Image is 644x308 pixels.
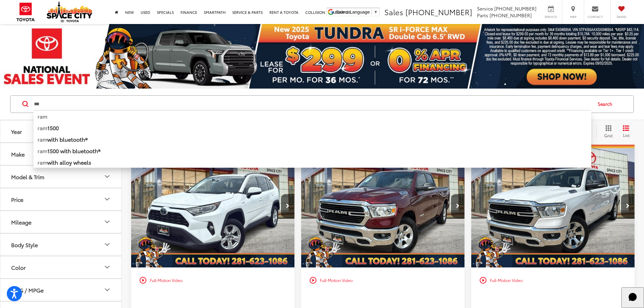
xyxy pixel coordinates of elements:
[477,12,488,19] span: Parts
[623,132,629,138] span: List
[131,145,295,267] a: 2020 Toyota RAV4 HYBRID XLE AWD SUV2020 Toyota RAV4 HYBRID XLE AWD SUV2020 Toyota RAV4 HYBRID XLE...
[588,15,603,19] span: Contact
[103,240,111,248] div: Body Style
[336,9,378,15] a: Select Language​
[11,264,26,270] div: Color
[0,234,122,256] button: Body StyleBody Style
[384,6,403,17] span: Sales
[103,286,111,294] div: MPG / MPGe
[471,145,635,267] a: 2020 RAM 1500 Lone Star Crew Cab 4x2 57&quot; Box2020 RAM 1500 Lone Star Crew Cab 4x2 57&quot; Bo...
[301,145,465,268] img: 2021 RAM 1500 Lone Star Quad Cab 4x2 64&quot; Box
[336,9,370,15] span: Select Language
[47,135,88,143] b: with bluetooth®
[0,120,122,142] button: YearYear
[0,143,122,165] button: MakeMake
[281,194,294,218] button: Next image
[405,6,472,17] span: [PHONE_NUMBER]
[103,195,111,203] div: Price
[471,145,635,268] img: 2020 RAM 1500 Lone Star Crew Cab 4x2 57&quot; Box
[301,145,465,267] a: 2021 RAM 1500 Lone Star Quad Cab 4x2 64&quot; Box2021 RAM 1500 Lone Star Quad Cab 4x2 64&quot; Bo...
[33,96,591,112] input: Search by Make, Model, or Keyword
[477,5,493,12] span: Service
[566,15,580,19] span: Map
[47,124,59,132] b: 1500
[591,96,622,113] button: Search
[372,9,372,15] span: ​
[11,151,25,157] div: Make
[596,125,618,138] button: Grid View
[301,145,465,267] div: 2021 RAM 1500 Big Horn/Lone Star 0
[47,147,100,155] b: 1500 with bluetooth®
[451,194,464,218] button: Next image
[374,9,378,15] span: ▼
[11,196,23,203] div: Price
[33,110,591,122] li: ram
[131,145,295,267] div: 2020 Toyota RAV4 HYBRID XLE 0
[103,263,111,271] div: Color
[33,157,591,168] li: ram
[490,12,532,19] span: [PHONE_NUMBER]
[614,15,629,19] span: Saved
[624,288,642,306] svg: Start Chat
[33,134,591,145] li: ram
[604,133,613,138] span: Grid
[0,188,122,210] button: PricePrice
[131,145,295,268] img: 2020 Toyota RAV4 HYBRID XLE AWD SUV
[621,194,635,218] button: Next image
[103,172,111,181] div: Model & Trim
[543,15,558,19] span: Service
[0,166,122,188] button: Model & TrimModel & Trim
[11,241,38,248] div: Body Style
[11,219,31,225] div: Mileage
[33,122,591,134] li: ram
[618,125,635,138] button: List View
[11,287,44,293] div: MPG / MPGe
[47,158,91,166] b: with alloy wheels
[0,256,122,278] button: ColorColor
[11,128,22,135] div: Year
[33,145,591,157] li: ram
[0,279,122,301] button: MPG / MPGeMPG / MPGe
[103,218,111,226] div: Mileage
[11,173,44,180] div: Model & Trim
[494,5,536,12] span: [PHONE_NUMBER]
[47,1,92,22] img: Space City Toyota
[0,211,122,233] button: MileageMileage
[471,145,635,267] div: 2020 RAM 1500 Big Horn/Lone Star 0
